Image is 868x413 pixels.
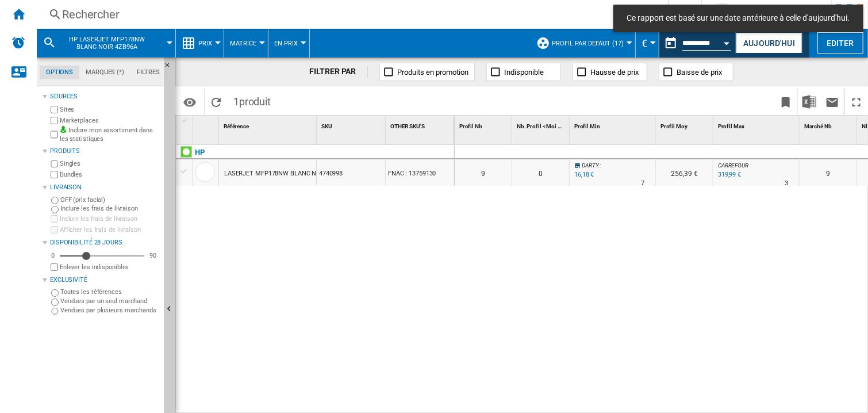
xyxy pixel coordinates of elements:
button: Créer un favoris [774,88,797,115]
div: Sort None [514,116,569,133]
button: En Prix [274,29,304,58]
div: Produits [50,147,159,156]
label: Inclure les frais de livraison [60,215,159,223]
label: OFF (prix facial) [60,196,159,204]
div: Sort None [802,116,857,133]
div: Sort None [572,116,655,133]
span: Hausse de prix [590,68,639,77]
div: Livraison [50,183,159,192]
input: Afficher les frais de livraison [51,226,58,234]
button: Hausse de prix [573,63,647,81]
button: Options [178,91,201,112]
div: 90 [147,251,159,260]
button: Plein écran [845,88,868,115]
div: Rechercher [62,6,638,22]
span: Profil Nb [459,123,482,129]
span: Profil Moy [660,123,688,129]
div: 0 [512,159,569,186]
span: En Prix [274,40,298,47]
span: 1 [228,88,276,112]
span: Marché Nb [804,123,832,129]
img: alerts-logo.svg [11,36,25,49]
input: Inclure les frais de livraison [51,206,59,213]
span: OTHER SKU'S [390,123,425,129]
button: HP LASERJET MFP178NW BLANC NOIR 4ZB96A [61,29,165,58]
div: Sort None [658,116,713,133]
span: SKU [321,123,332,129]
button: Télécharger au format Excel [798,88,821,115]
span: Profil Min [574,123,600,129]
button: Masquer [164,58,178,78]
label: Afficher les frais de livraison [60,225,159,234]
button: Indisponible [486,63,561,81]
label: Enlever les indisponibles [60,263,159,271]
div: OTHER SKU'S Sort None [388,116,454,133]
md-tab-item: Marques (*) [79,66,130,79]
button: Matrice [230,29,262,58]
span: Baisse de prix [677,68,722,77]
div: FILTRER PAR [310,66,368,78]
button: md-calendar [659,32,682,55]
div: Ce rapport est basé sur une date antérieure à celle d'aujourd'hui. [659,29,733,58]
div: Mise à jour : dimanche 25 août 2024 23:00 [716,169,741,181]
label: Inclure les frais de livraison [60,204,159,213]
div: Délai de livraison : 7 jours [641,178,644,189]
div: 4740998 [317,159,385,186]
label: Sites [60,105,159,114]
div: Délai de livraison : 3 jours [785,178,788,189]
span: Nb. Profil < Moi [517,123,556,129]
div: Sort None [388,116,454,133]
div: Marché Nb Sort None [802,116,857,133]
button: Recharger [205,88,228,115]
div: Profil Max Sort None [716,116,799,133]
md-menu: Currency [636,29,659,58]
div: FNAC : 13759130 [386,159,454,186]
span: Profil Max [718,123,744,129]
div: Profil par défaut (17) [536,29,629,58]
span: Prix [198,40,212,47]
input: Toutes les références [51,289,59,297]
button: Envoyer ce rapport par email [821,88,844,115]
img: excel-24x24.png [802,95,816,109]
button: Produits en promotion [379,63,475,81]
label: Vendues par un seul marchand [60,297,159,305]
div: Prix [182,29,218,58]
label: Marketplaces [60,116,159,125]
span: produit [239,95,271,108]
div: Sort None [457,116,512,133]
input: Vendues par un seul marchand [51,299,59,306]
input: Singles [51,160,58,168]
span: Référence [224,123,249,129]
input: Vendues par plusieurs marchands [51,308,59,315]
label: Vendues par plusieurs marchands [60,306,159,315]
div: Disponibilité 28 Jours [50,238,159,247]
md-tab-item: Options [40,66,79,79]
span: Indisponible [504,68,544,77]
div: Profil Min Sort None [572,116,655,133]
span: Profil par défaut (17) [552,40,624,47]
input: Bundles [51,171,58,178]
div: 0 [48,251,57,260]
span: : [600,162,601,169]
div: 9 [455,159,512,186]
button: Profil par défaut (17) [552,29,629,58]
md-slider: Disponibilité [60,250,144,262]
label: Inclure mon assortiment dans les statistiques [60,126,159,144]
label: Toutes les références [60,288,159,296]
button: Open calendar [717,31,738,52]
input: OFF (prix facial) [51,197,59,204]
label: Bundles [60,170,159,179]
div: Sort None [319,116,385,133]
input: Marketplaces [51,117,58,124]
span: Produits en promotion [397,68,468,77]
input: Sites [51,106,58,113]
span: DARTY [582,162,599,169]
div: 256,39 € [656,159,713,186]
span: € [642,37,647,49]
span: Matrice [230,40,256,47]
div: Sort None [195,116,218,133]
div: LASERJET MFP178NW BLANC NOIR 4ZB96A [224,160,351,187]
div: Sort None [716,116,799,133]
